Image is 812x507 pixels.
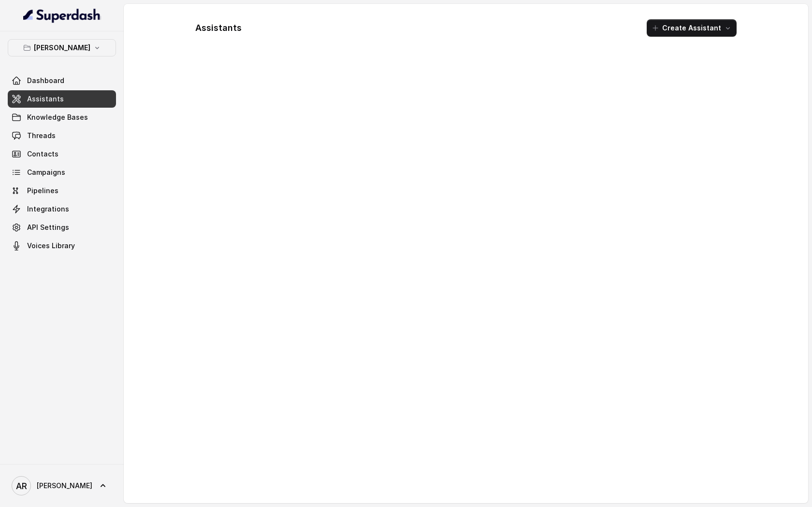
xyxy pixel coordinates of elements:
[8,164,116,181] a: Campaigns
[8,109,116,126] a: Knowledge Bases
[8,219,116,236] a: API Settings
[27,241,75,251] span: Voices Library
[23,8,101,23] img: light.svg
[16,481,27,491] text: AR
[27,113,88,122] span: Knowledge Bases
[8,472,116,499] a: [PERSON_NAME]
[37,481,92,491] span: [PERSON_NAME]
[8,90,116,108] a: Assistants
[8,200,116,218] a: Integrations
[8,237,116,254] a: Voices Library
[195,20,242,36] h1: Assistants
[27,186,58,196] span: Pipelines
[8,145,116,163] a: Contacts
[27,223,69,232] span: API Settings
[27,94,64,104] span: Assistants
[27,204,69,214] span: Integrations
[27,76,64,85] span: Dashboard
[647,19,737,37] button: Create Assistant
[27,149,58,159] span: Contacts
[8,127,116,144] a: Threads
[8,182,116,199] a: Pipelines
[27,168,65,177] span: Campaigns
[8,72,116,89] a: Dashboard
[8,39,116,56] button: [PERSON_NAME]
[34,42,90,54] p: [PERSON_NAME]
[27,131,56,141] span: Threads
